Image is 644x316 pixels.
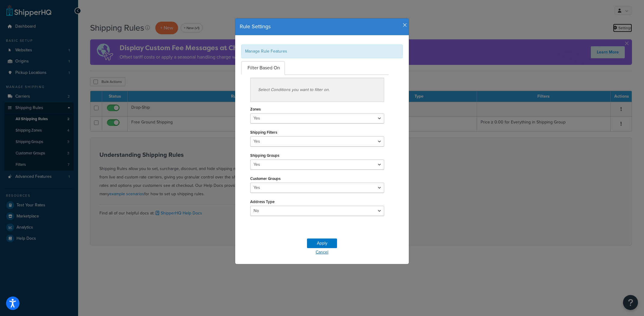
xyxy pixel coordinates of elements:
[235,248,409,257] a: Cancel
[240,23,404,31] h4: Rule Settings
[250,107,261,111] label: Zones
[250,78,384,102] div: Select Conditions you want to filter on.
[250,130,277,135] label: Shipping Filters
[250,176,281,181] label: Customer Groups
[241,44,403,58] div: Manage Rule Features
[250,199,275,204] label: Address Type
[250,153,279,158] label: Shipping Groups
[241,61,285,75] a: Filter Based On
[307,239,337,248] button: Apply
